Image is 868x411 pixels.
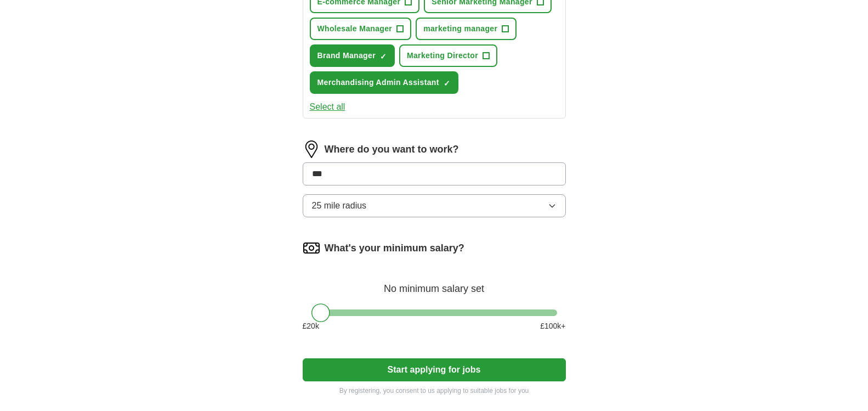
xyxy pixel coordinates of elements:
span: marketing manager [423,23,497,35]
button: Merchandising Admin Assistant✓ [310,71,458,94]
p: By registering, you consent to us applying to suitable jobs for you [303,386,566,396]
span: £ 100 k+ [540,320,565,332]
button: marketing manager [416,18,517,40]
button: Wholesale Manager [310,18,412,40]
button: Start applying for jobs [303,358,566,381]
span: Wholesale Manager [317,23,393,35]
img: salary.png [303,239,320,257]
img: location.png [303,140,320,158]
span: Brand Manager [317,50,376,61]
button: Marketing Director [399,44,497,67]
button: 25 mile radius [303,194,566,217]
span: Merchandising Admin Assistant [317,77,439,88]
span: £ 20 k [303,320,319,332]
span: 25 mile radius [312,199,367,212]
label: What's your minimum salary? [325,241,464,256]
span: Marketing Director [407,50,478,61]
span: ✓ [444,79,450,88]
button: Select all [310,100,345,114]
button: Brand Manager✓ [310,44,395,67]
div: No minimum salary set [303,270,566,296]
span: ✓ [380,52,387,61]
label: Where do you want to work? [325,142,459,157]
